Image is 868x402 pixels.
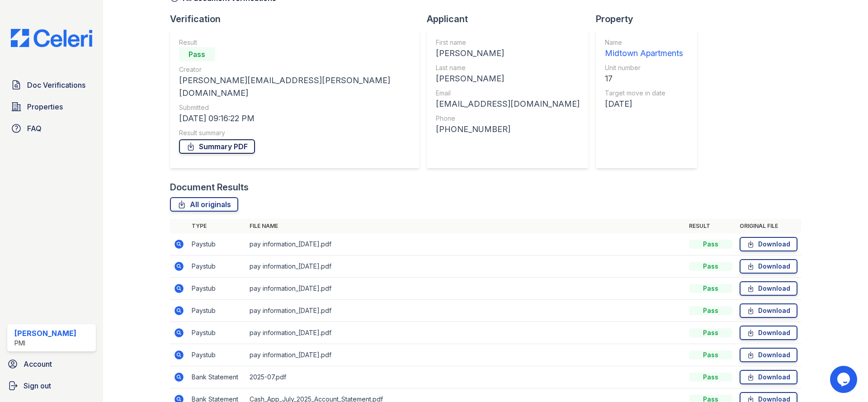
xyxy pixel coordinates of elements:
[605,63,683,72] div: Unit number
[179,47,215,61] div: Pass
[689,350,732,359] div: Pass
[246,344,685,366] td: pay information_[DATE].pdf
[24,380,51,391] span: Sign out
[188,278,246,300] td: Paystub
[246,300,685,322] td: pay information_[DATE].pdf
[246,233,685,255] td: pay information_[DATE].pdf
[24,359,52,369] span: Account
[689,373,732,382] div: Pass
[179,112,410,125] div: [DATE] 09:16:22 PM
[27,80,85,90] span: Doc Verifications
[179,103,410,112] div: Submitted
[596,13,704,25] div: Property
[436,47,580,60] div: [PERSON_NAME]
[179,65,410,74] div: Creator
[689,306,732,315] div: Pass
[740,259,797,274] a: Download
[14,339,76,348] div: PMI
[736,219,801,233] th: Original file
[605,38,683,60] a: Name Midtown Apartments
[740,370,797,384] a: Download
[436,123,580,136] div: [PHONE_NUMBER]
[436,114,580,123] div: Phone
[246,366,685,388] td: 2025-07.pdf
[7,76,96,94] a: Doc Verifications
[188,344,246,366] td: Paystub
[689,284,732,293] div: Pass
[830,366,859,393] iframe: chat widget
[605,98,683,110] div: [DATE]
[188,300,246,322] td: Paystub
[188,255,246,278] td: Paystub
[605,72,683,85] div: 17
[740,326,797,340] a: Download
[436,89,580,98] div: Email
[179,139,255,154] a: Summary PDF
[188,322,246,344] td: Paystub
[436,72,580,85] div: [PERSON_NAME]
[740,348,797,362] a: Download
[7,119,96,137] a: FAQ
[4,29,99,47] img: CE_Logo_Blue-a8612792a0a2168367f1c8372b55b34899dd931a85d93a1a3d3e32e68fde9ad4.png
[689,240,732,249] div: Pass
[427,13,596,25] div: Applicant
[170,181,249,194] div: Document Results
[246,255,685,278] td: pay information_[DATE].pdf
[246,322,685,344] td: pay information_[DATE].pdf
[605,47,683,60] div: Midtown Apartments
[188,366,246,388] td: Bank Statement
[7,98,96,116] a: Properties
[179,74,410,99] div: [PERSON_NAME][EMAIL_ADDRESS][PERSON_NAME][DOMAIN_NAME]
[685,219,736,233] th: Result
[740,303,797,318] a: Download
[605,38,683,47] div: Name
[740,237,797,251] a: Download
[188,219,246,233] th: Type
[246,219,685,233] th: File name
[436,63,580,72] div: Last name
[689,328,732,337] div: Pass
[179,38,410,47] div: Result
[4,377,99,395] a: Sign out
[27,123,42,134] span: FAQ
[179,128,410,137] div: Result summary
[188,233,246,255] td: Paystub
[689,262,732,271] div: Pass
[4,355,99,373] a: Account
[14,328,76,339] div: [PERSON_NAME]
[170,197,238,212] a: All originals
[436,38,580,47] div: First name
[246,278,685,300] td: pay information_[DATE].pdf
[605,89,683,98] div: Target move in date
[27,101,63,112] span: Properties
[740,281,797,296] a: Download
[170,13,427,25] div: Verification
[436,98,580,110] div: [EMAIL_ADDRESS][DOMAIN_NAME]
